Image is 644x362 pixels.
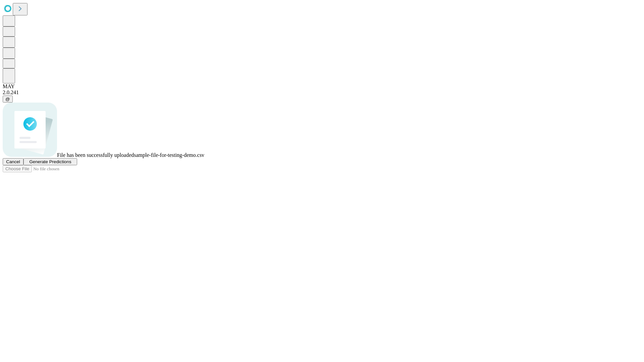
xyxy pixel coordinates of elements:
span: sample-file-for-testing-demo.csv [134,152,204,158]
button: Generate Predictions [23,158,77,165]
span: @ [5,97,10,102]
button: Cancel [3,158,23,165]
div: 2.0.241 [3,89,641,96]
div: MAY [3,83,641,89]
span: File has been successfully uploaded [57,152,134,158]
span: Generate Predictions [29,159,71,164]
span: Cancel [6,159,20,164]
button: @ [3,96,13,103]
